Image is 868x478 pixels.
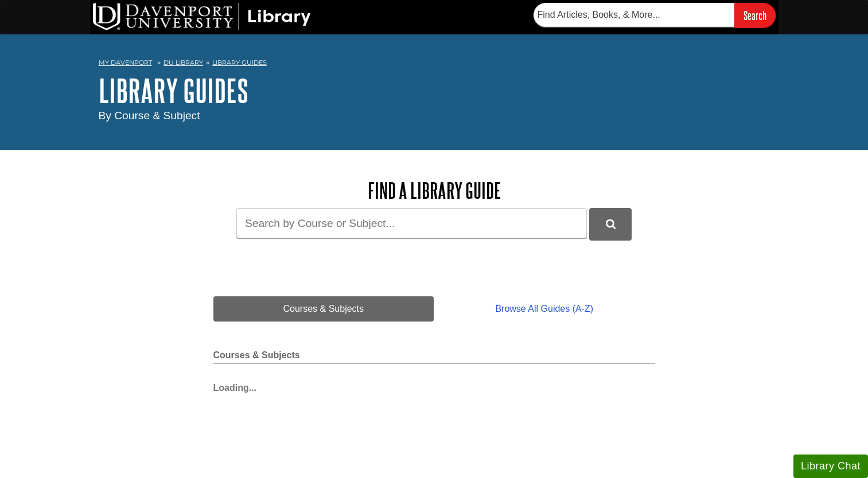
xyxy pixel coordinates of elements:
h2: Courses & Subjects [213,350,655,364]
form: Searches DU Library's articles, books, and more [534,3,776,28]
button: Library Chat [793,455,868,478]
a: Library Guides [212,58,267,66]
a: Browse All Guides (A-Z) [434,296,655,322]
input: Search by Course or Subject... [236,208,587,238]
nav: breadcrumb [99,55,770,73]
img: DU Library [93,3,311,30]
h1: Library Guides [99,73,770,108]
a: DU Library [164,58,203,66]
a: My Davenport [99,58,152,68]
input: Search [734,3,776,28]
i: Search Library Guides [606,219,616,229]
div: Loading... [213,375,655,395]
h2: Find a Library Guide [213,179,655,202]
input: Find Articles, Books, & More... [534,3,734,27]
div: By Course & Subject [99,108,770,124]
a: Courses & Subjects [213,296,434,322]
